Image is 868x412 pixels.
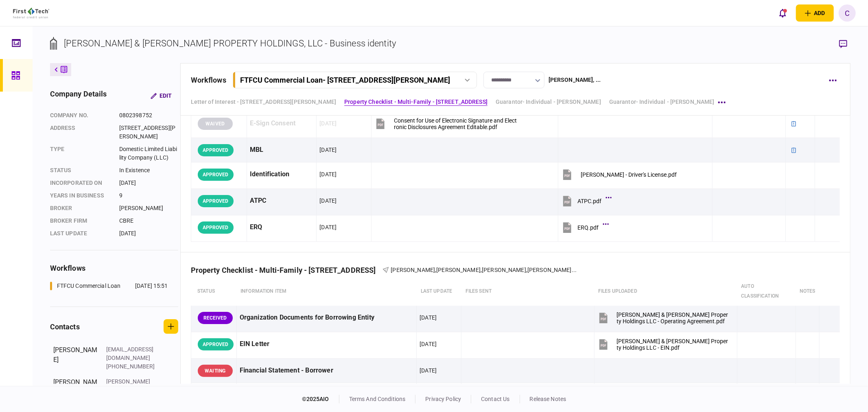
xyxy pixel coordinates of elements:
div: [DATE] [319,170,337,178]
div: [DATE] [319,119,337,127]
div: [DATE] [319,146,337,154]
div: [PERSON_NAME] [53,345,98,371]
div: [PERSON_NAME][EMAIL_ADDRESS][PERSON_NAME][DOMAIN_NAME] [106,377,159,412]
div: APPROVED [198,169,234,181]
div: ERQ [250,218,314,237]
button: C [839,4,856,22]
th: files sent [461,277,594,306]
div: [DATE] [119,229,178,238]
div: APPROVED [198,144,234,156]
th: Information item [236,277,417,306]
div: Type [50,145,111,162]
th: Files uploaded [594,277,737,306]
div: company no. [50,111,111,120]
span: , [526,267,527,273]
div: RECEIVED [198,312,233,324]
a: Letter of Interest - [STREET_ADDRESS][PERSON_NAME] [191,98,337,106]
a: contact us [481,396,509,402]
span: [PERSON_NAME] [391,267,435,273]
button: open notifications list [774,4,791,22]
div: [STREET_ADDRESS][PERSON_NAME] [119,124,178,141]
div: WAIVED [198,118,233,130]
div: Cullum, Keith - Driver's License.pdf [581,171,677,178]
div: APPROVED [198,338,234,351]
span: ... [572,266,577,274]
div: [PERSON_NAME] , ... [549,76,601,84]
div: [DATE] [319,197,337,205]
th: auto classification [737,277,796,306]
span: [PERSON_NAME] [436,267,481,273]
th: notes [796,277,820,306]
button: FTFCU Commercial Loan- [STREET_ADDRESS][PERSON_NAME] [233,72,477,88]
div: last update [50,229,111,238]
div: [DATE] [319,223,337,231]
div: Identification [250,165,314,184]
button: Cullum, Keith - Driver's License.pdf [561,165,677,184]
a: Guarantor- Individual - [PERSON_NAME] [496,98,601,106]
div: [PHONE_NUMBER] [106,362,159,371]
div: [DATE] [119,179,178,187]
div: [DATE] [420,313,437,322]
a: Guarantor- Individual - [PERSON_NAME] [609,98,715,106]
div: Organization Documents for Borrowing Entity [240,309,414,327]
span: [PERSON_NAME] [527,267,572,273]
a: privacy policy [425,396,461,402]
div: workflows [50,263,178,274]
div: [EMAIL_ADDRESS][DOMAIN_NAME] [106,345,159,362]
div: incorporated on [50,179,111,187]
div: 9 [119,191,178,200]
div: ERQ.pdf [577,224,599,231]
div: In Existence [119,166,178,175]
div: Broker [50,204,111,213]
div: ATPC.pdf [577,198,601,204]
div: broker firm [50,217,111,225]
a: terms and conditions [349,396,406,402]
div: MBL [250,141,314,159]
div: [DATE] [420,366,437,375]
button: open adding identity options [796,4,834,22]
div: © 2025 AIO [302,395,339,403]
button: ATPC.pdf [561,192,610,210]
div: ATPC [250,192,314,210]
div: Financial Statement - Borrower [240,362,414,380]
div: Property Checklist - Multi-Family - [STREET_ADDRESS] [191,266,383,274]
div: E-Sign Consent [250,114,314,133]
span: , [481,267,482,273]
div: [DATE] [420,340,437,348]
div: EIN Letter [240,335,414,353]
a: FTFCU Commercial Loan[DATE] 15:51 [50,282,168,290]
div: contacts [50,321,80,332]
div: CBRE [119,217,178,225]
div: [PERSON_NAME] & [PERSON_NAME] PROPERTY HOLDINGS, LLC - Business identity [64,37,396,50]
div: Cullum & Kelley Property Holdings LLC - Operating Agreement.pdf [617,311,730,324]
span: , [435,267,436,273]
div: status [50,166,111,175]
a: Property Checklist - Multi-Family - [STREET_ADDRESS] [344,98,488,106]
div: [PERSON_NAME] [119,204,178,213]
div: [DATE] 15:51 [135,282,168,290]
div: years in business [50,191,111,200]
div: APPROVED [198,195,234,207]
button: Cullum & Kelley Property Holdings LLC - EIN.pdf [597,335,730,353]
span: [PERSON_NAME] [482,267,526,273]
div: 0802398752 [119,111,178,120]
div: company details [50,88,107,103]
div: WAITING [198,365,233,377]
img: client company logo [13,8,49,18]
button: Consent for Use of Electronic Signature and Electronic Disclosures Agreement Editable.pdf [374,114,517,133]
button: Edit [144,88,178,103]
div: workflows [191,75,226,85]
div: Cullum & Kelley Property Holdings LLC - EIN.pdf [617,338,730,351]
a: release notes [530,396,566,402]
div: Consent for Use of Electronic Signature and Electronic Disclosures Agreement Editable.pdf [394,117,517,130]
button: ERQ.pdf [561,218,607,237]
button: Cullum & Kelley Property Holdings LLC - Operating Agreement.pdf [597,309,730,327]
div: address [50,124,111,141]
th: status [191,277,236,306]
div: FTFCU Commercial Loan - [STREET_ADDRESS][PERSON_NAME] [240,76,450,84]
div: Domestic Limited Liability Company (LLC) [119,145,178,162]
div: FTFCU Commercial Loan [57,282,121,290]
th: last update [417,277,461,306]
div: APPROVED [198,221,234,234]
